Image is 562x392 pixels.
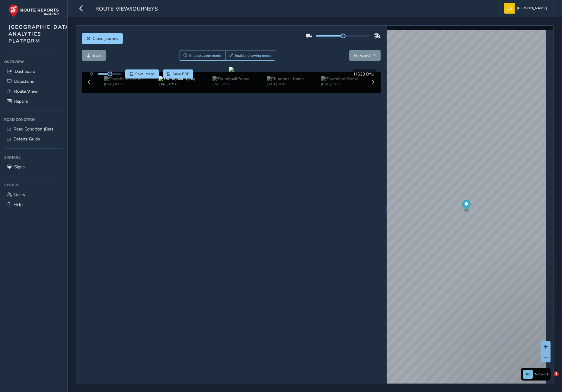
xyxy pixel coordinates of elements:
img: Thumbnail frame [158,76,195,82]
span: Signs [14,164,25,170]
span: Enable zoom mode [189,53,221,58]
div: Road Condition [4,115,63,124]
button: Draw [225,50,276,61]
img: Thumbnail frame [321,76,358,82]
div: Map marker [462,200,471,212]
button: Forward [349,50,381,61]
img: rr logo [8,4,59,18]
div: [DATE] 19:52 [321,82,358,86]
button: Save [125,69,159,79]
button: Back [82,50,106,61]
span: Repairs [14,98,28,104]
span: [GEOGRAPHIC_DATA] ANALYTICS PLATFORM [8,24,72,44]
span: Route View [14,88,38,94]
div: [DATE] 07:58 [158,82,195,86]
button: [PERSON_NAME] [504,3,549,14]
span: Close journey [93,36,118,41]
span: 1 [554,371,559,376]
span: route-view/journeys [95,5,158,14]
a: Signs [4,162,63,172]
img: diamond-layout [504,3,515,14]
span: Detections [14,79,34,84]
span: Forward [354,53,370,58]
div: [DATE] 05:25 [212,82,249,86]
span: Save PDF [173,72,189,76]
span: Help [14,202,23,207]
iframe: Intercom live chat [541,371,556,386]
span: Save image [135,72,155,76]
span: HS23 BYU [354,71,374,77]
img: Thumbnail frame [212,76,249,82]
span: Network [535,372,549,377]
div: Overview [4,57,63,66]
a: Route View [4,86,63,96]
span: Road Condition (Beta) [14,126,55,132]
div: System [4,181,63,190]
button: PDF [163,69,193,79]
a: Repairs [4,96,63,106]
div: [DATE] 09:17 [104,82,141,86]
a: Help [4,200,63,210]
span: Back [93,53,101,58]
a: Users [4,190,63,200]
a: Detections [4,76,63,86]
span: Dashboard [15,69,35,74]
img: Thumbnail frame [104,76,141,82]
a: Dashboard [4,66,63,76]
button: Close journey [82,33,123,44]
span: Users [14,192,25,198]
a: Defects Guide [4,134,63,144]
div: Signage [4,153,63,162]
div: [DATE] 04:09 [267,82,304,86]
span: [PERSON_NAME] [517,3,547,14]
img: Thumbnail frame [267,76,304,82]
span: Defects Guide [14,136,40,142]
button: Zoom [180,50,225,61]
a: Road Condition (Beta) [4,124,63,134]
span: Enable drawing mode [235,53,271,58]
